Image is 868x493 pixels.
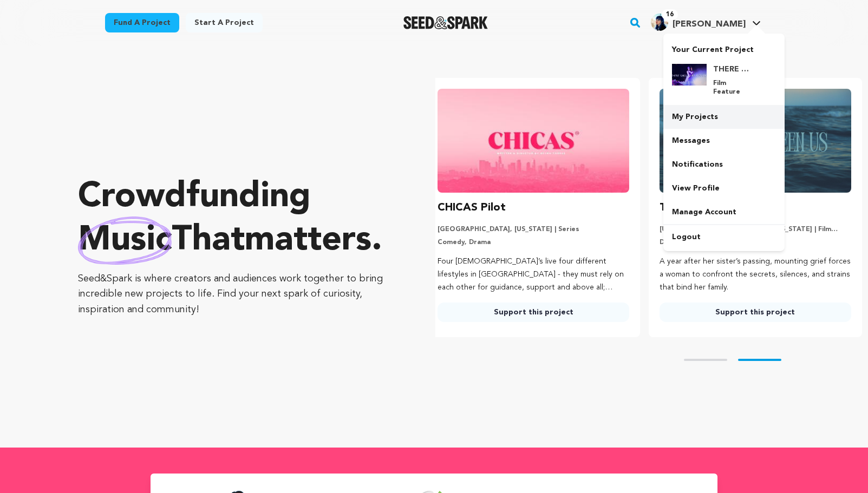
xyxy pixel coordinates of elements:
a: Support this project [438,303,629,322]
img: CHICAS Pilot image [438,89,629,193]
p: Your Current Project [672,40,776,55]
a: Manage Account [663,200,785,224]
img: IMG_20230206_082111_446.jpg [651,14,668,31]
img: Seed&Spark Logo Dark Mode [403,16,488,29]
p: [US_STATE][GEOGRAPHIC_DATA], [US_STATE] | Film Short [660,225,851,234]
p: A year after her sister’s passing, mounting grief forces a woman to confront the secrets, silence... [660,255,851,294]
a: Your Current Project THERE SHOULD BE FLOWERS Film Feature [672,40,776,105]
a: Notifications [663,153,785,176]
a: Fund a project [105,13,179,32]
a: Support this project [660,303,851,322]
h4: THERE SHOULD BE FLOWERS [713,64,752,75]
h3: CHICAS Pilot [438,199,506,216]
p: Seed&Spark is where creators and audiences work together to bring incredible new projects to life... [78,271,392,318]
img: The Sea Between Us image [660,89,851,193]
span: [PERSON_NAME] [673,20,746,29]
a: Seed&Spark Homepage [403,16,488,29]
img: hand sketched image [78,216,172,265]
a: Logout [663,225,785,249]
span: matters [245,224,371,258]
a: Start a project [186,13,263,32]
p: Crowdfunding that . [78,176,392,262]
p: Comedy, Drama [438,238,629,247]
h3: The Sea Between Us [660,199,768,216]
img: 2ba6916809e30975.jpg [672,64,707,86]
span: Yumna J.'s Profile [649,11,763,34]
span: 16 [662,9,678,20]
p: Drama, Family [660,238,851,247]
div: Yumna J.'s Profile [651,14,746,31]
a: Yumna J.'s Profile [649,11,763,31]
a: My Projects [663,105,785,129]
a: Messages [663,129,785,153]
p: Four [DEMOGRAPHIC_DATA]’s live four different lifestyles in [GEOGRAPHIC_DATA] - they must rely on... [438,255,629,294]
a: View Profile [663,176,785,200]
p: Film Feature [713,79,752,96]
p: [GEOGRAPHIC_DATA], [US_STATE] | Series [438,225,629,234]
